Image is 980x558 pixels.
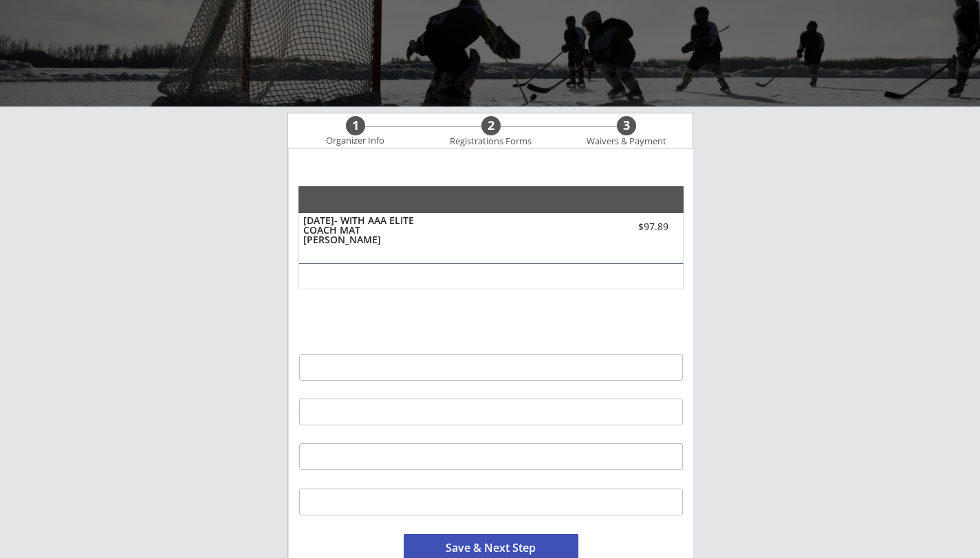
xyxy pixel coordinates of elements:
div: 1 [346,118,365,133]
div: $97.89 [591,222,668,232]
div: Waivers & Payment [579,136,674,147]
div: Registrations Forms [444,136,538,147]
div: 2 [481,118,501,133]
div: 3 [617,118,636,133]
div: [DATE]- WITH AAA ELITE COACH MAT [PERSON_NAME] [303,216,420,245]
div: Organizer Info [318,135,393,146]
